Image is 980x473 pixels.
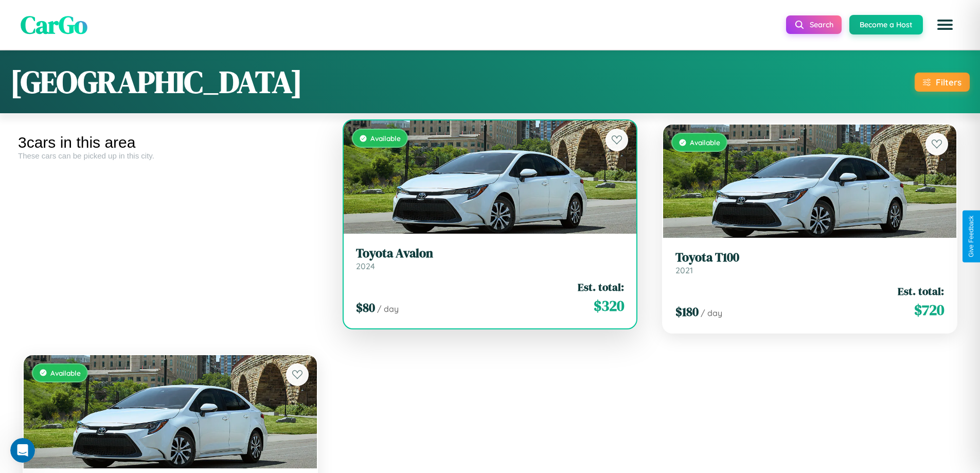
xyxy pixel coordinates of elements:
span: / day [701,308,722,318]
span: Est. total: [578,279,624,294]
span: 2024 [356,261,375,271]
span: 2021 [675,265,693,275]
span: Est. total: [898,284,944,299]
span: Search [810,20,833,29]
button: Become a Host [849,15,923,34]
iframe: Intercom live chat [10,438,35,463]
div: 3 cars in this area [18,134,323,151]
button: Filters [915,73,970,92]
span: $ 180 [675,303,699,320]
h1: [GEOGRAPHIC_DATA] [10,61,302,103]
div: These cars can be picked up in this city. [18,151,323,160]
a: Toyota Avalon2024 [356,246,625,271]
span: / day [377,304,399,314]
span: $ 320 [594,295,624,316]
span: Available [50,369,81,377]
div: Give Feedback [968,216,975,257]
span: $ 80 [356,299,375,316]
a: Toyota T1002021 [675,250,944,275]
div: Filters [936,77,961,87]
button: Search [786,15,842,34]
h3: Toyota Avalon [356,246,625,261]
h3: Toyota T100 [675,250,944,265]
span: Available [690,138,720,147]
span: CarGo [21,8,87,42]
span: $ 720 [914,300,944,320]
button: Open menu [931,10,959,39]
span: Available [370,134,401,143]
